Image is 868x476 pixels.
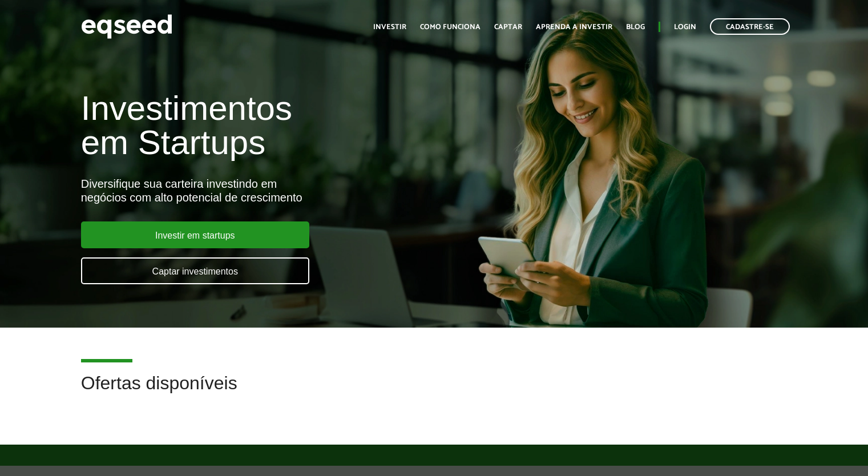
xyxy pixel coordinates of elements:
a: Captar [494,23,522,31]
img: EqSeed [81,11,172,42]
a: Investir em startups [81,221,309,248]
a: Investir [373,23,406,31]
a: Como funciona [420,23,481,31]
a: Cadastre-se [710,18,790,35]
a: Aprenda a investir [536,23,612,31]
h1: Investimentos em Startups [81,91,498,160]
div: Diversifique sua carteira investindo em negócios com alto potencial de crescimento [81,177,498,204]
h2: Ofertas disponíveis [81,373,788,410]
a: Login [674,23,696,31]
a: Captar investimentos [81,257,309,284]
a: Blog [626,23,645,31]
